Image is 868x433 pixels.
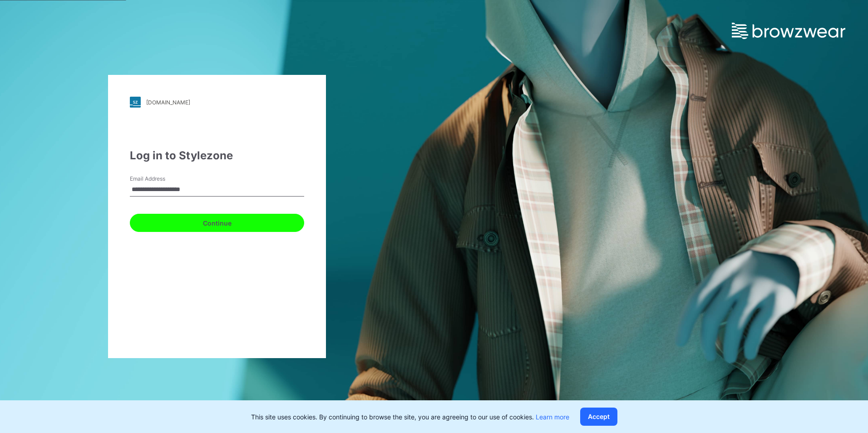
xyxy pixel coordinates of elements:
[130,214,304,232] button: Continue
[536,413,569,421] a: Learn more
[732,23,845,39] img: browzwear-logo.e42bd6dac1945053ebaf764b6aa21510.svg
[130,97,304,108] a: [DOMAIN_NAME]
[130,97,141,108] img: stylezone-logo.562084cfcfab977791bfbf7441f1a819.svg
[146,99,190,106] div: [DOMAIN_NAME]
[251,412,569,422] p: This site uses cookies. By continuing to browse the site, you are agreeing to our use of cookies.
[580,408,617,426] button: Accept
[130,175,193,183] label: Email Address
[130,148,304,164] div: Log in to Stylezone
